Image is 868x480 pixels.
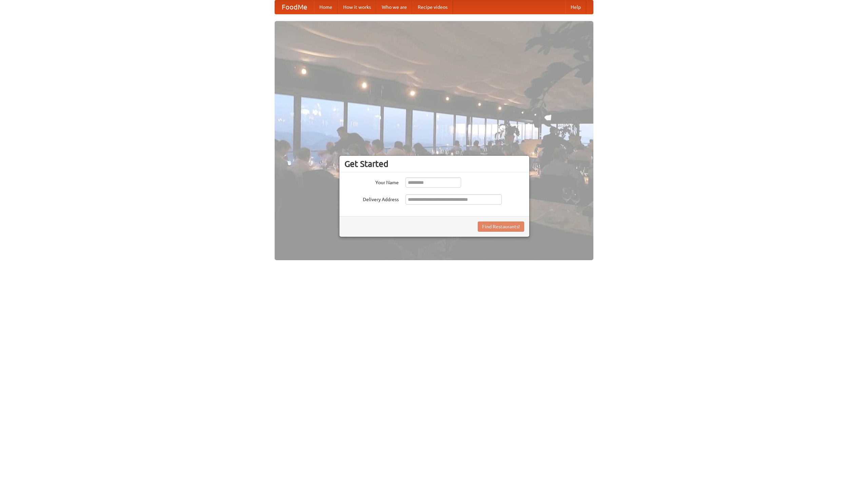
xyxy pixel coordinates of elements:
a: Home [314,0,338,14]
button: Find Restaurants! [478,222,524,232]
a: Help [565,0,586,14]
a: Who we are [376,0,412,14]
a: How it works [338,0,376,14]
a: Recipe videos [412,0,453,14]
label: Your Name [344,177,399,186]
h3: Get Started [344,159,524,169]
a: FoodMe [275,0,314,14]
label: Delivery Address [344,194,399,203]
